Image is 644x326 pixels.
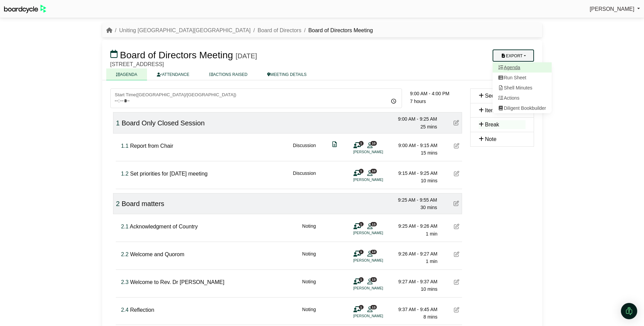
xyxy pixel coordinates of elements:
a: [PERSON_NAME] [590,5,640,14]
li: [PERSON_NAME] [353,177,404,183]
span: Click to fine tune number [121,307,129,313]
span: Click to fine tune number [116,200,120,207]
span: 10 mins [421,286,437,292]
li: Board of Directors Meeting [301,26,373,35]
div: 9:15 AM - 9:25 AM [390,169,438,177]
span: Board Only Closed Session [122,119,205,127]
span: Acknowledgment of Country [130,224,198,229]
span: Board matters [122,200,164,207]
span: 13 [370,250,377,254]
span: Click to fine tune number [121,143,129,149]
div: Noting [302,250,316,265]
span: 1 [359,222,364,226]
img: BoardcycleBlackGreen-aaafeed430059cb809a45853b8cf6d952af9d84e6e89e1f1685b34bfd5cb7d64.svg [4,5,46,13]
li: [PERSON_NAME] [353,149,404,155]
span: Click to fine tune number [121,279,129,285]
a: ATTENDANCE [147,68,199,80]
span: 10 [370,169,377,173]
span: Break [485,122,499,127]
span: Click to fine tune number [121,224,129,229]
span: [STREET_ADDRESS] [110,61,164,67]
span: 7 hours [410,99,426,104]
li: [PERSON_NAME] [353,285,404,291]
a: Diligent Bookbuilder [493,103,552,113]
div: [DATE] [236,52,257,60]
div: 9:37 AM - 9:45 AM [390,306,438,313]
div: 9:25 AM - 9:26 AM [390,222,438,230]
span: 1 min [426,259,437,264]
span: Click to fine tune number [121,251,129,257]
div: 9:26 AM - 9:27 AM [390,250,438,258]
span: 30 mins [420,205,437,210]
span: 10 [370,141,377,145]
a: Board of Directors [258,27,301,33]
span: 1 [359,169,364,173]
div: Noting [302,306,316,321]
span: 13 [370,305,377,309]
button: Export [493,49,534,62]
div: Discussion [293,169,316,185]
span: 1 min [426,231,437,237]
span: 15 mins [421,150,437,156]
span: 13 [370,277,377,282]
div: Noting [302,278,316,293]
span: Board of Directors Meeting [120,50,233,60]
li: [PERSON_NAME] [353,258,404,263]
span: 8 mins [423,314,437,320]
div: 9:25 AM - 9:55 AM [390,196,437,204]
a: Shell Minutes [493,83,552,93]
div: 9:00 AM - 9:15 AM [390,142,438,149]
a: Actions [493,93,552,103]
span: Report from Chair [130,143,173,149]
span: [PERSON_NAME] [590,6,634,12]
a: Agenda [493,62,552,73]
span: 1 [359,250,364,254]
span: Click to fine tune number [121,171,129,177]
span: Welcome to Rev. Dr [PERSON_NAME] [130,279,224,285]
div: 9:00 AM - 9:25 AM [390,115,437,123]
span: 25 mins [420,124,437,129]
li: [PERSON_NAME] [353,313,404,319]
span: Reflection [130,307,154,313]
span: Welcome and Quorom [130,251,184,257]
li: [PERSON_NAME] [353,230,404,236]
span: Note [485,136,497,142]
div: Open Intercom Messenger [621,303,637,319]
span: Click to fine tune number [116,119,120,127]
span: Set priorities for [DATE] meeting [130,171,207,177]
span: 10 mins [421,178,437,183]
span: 1 [359,277,364,282]
a: AGENDA [106,68,147,80]
a: Uniting [GEOGRAPHIC_DATA][GEOGRAPHIC_DATA] [119,27,251,33]
div: 9:00 AM - 4:00 PM [410,90,462,97]
a: MEETING DETAILS [257,68,316,80]
span: 1 [359,305,364,309]
div: 9:27 AM - 9:37 AM [390,278,438,285]
div: Noting [302,222,316,238]
a: ACTIONS RAISED [199,68,257,80]
div: Discussion [293,142,316,157]
span: 13 [370,222,377,226]
span: 1 [359,141,364,145]
span: Item [485,107,496,113]
span: Section [485,93,503,99]
nav: breadcrumb [106,26,373,35]
a: Run Sheet [493,73,552,83]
